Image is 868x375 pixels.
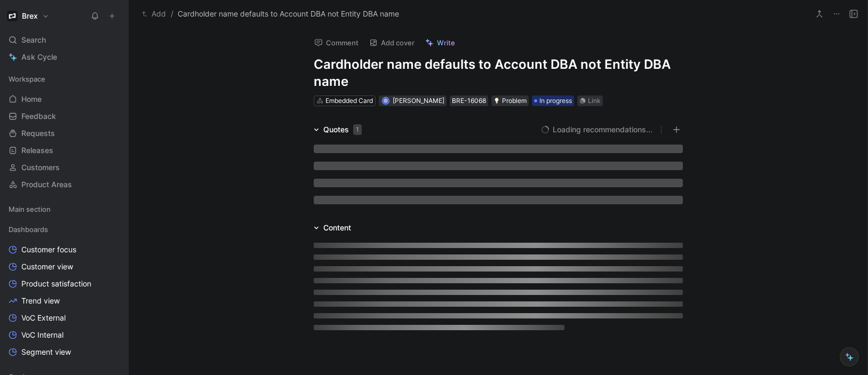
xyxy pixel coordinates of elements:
div: Content [323,221,351,234]
a: VoC External [4,310,124,326]
span: Segment view [21,347,71,357]
span: Workspace [9,74,45,84]
h1: Cardholder name defaults to Account DBA not Entity DBA name [314,56,683,90]
div: Problem [493,95,527,106]
span: Cardholder name defaults to Account DBA not Entity DBA name [178,7,399,20]
button: BrexBrex [4,9,52,23]
span: Releases [21,145,53,156]
button: Loading recommendations... [541,123,652,136]
div: Quotes [323,123,362,136]
div: In progress [532,95,574,106]
span: [PERSON_NAME] [393,97,444,105]
span: Product satisfaction [21,278,91,289]
span: Home [21,94,42,105]
span: Product Areas [21,179,72,190]
button: Comment [309,35,363,50]
a: Ask Cycle [4,49,124,65]
div: Link [588,95,601,106]
span: Write [437,38,455,47]
a: Customers [4,159,124,175]
a: Home [4,91,124,107]
span: Ask Cycle [21,51,57,63]
span: Trend view [21,296,60,306]
div: Embedded Card [325,95,373,106]
span: Customer focus [21,244,76,255]
a: Releases [4,142,124,158]
a: Segment view [4,344,124,360]
a: Trend view [4,293,124,309]
span: Customers [21,162,60,173]
span: Feedback [21,111,56,122]
div: Search [4,32,124,48]
a: Customer view [4,259,124,275]
a: Product Areas [4,177,124,193]
div: Main section [4,201,124,220]
a: Feedback [4,108,124,124]
button: Add cover [364,35,419,50]
img: avatar [383,98,389,103]
div: 1 [353,124,362,135]
button: Add [139,7,169,20]
span: In progress [539,95,572,106]
span: VoC Internal [21,330,63,340]
div: Quotes1 [309,123,366,136]
div: DashboardsCustomer focusCustomer viewProduct satisfactionTrend viewVoC ExternalVoC InternalSegmen... [4,221,124,360]
span: Customer view [21,261,73,272]
a: VoC Internal [4,327,124,343]
span: VoC External [21,313,66,323]
div: Dashboards [4,221,124,237]
button: Write [420,35,460,50]
img: 💡 [493,98,500,104]
img: Brex [7,11,18,21]
div: Main section [4,201,124,217]
a: Requests [4,125,124,141]
div: BRE-16068 [452,95,486,106]
span: / [171,7,173,20]
a: Customer focus [4,242,124,258]
a: Product satisfaction [4,276,124,292]
span: Requests [21,128,55,139]
div: 💡Problem [491,95,529,106]
span: Search [21,34,46,46]
span: Main section [9,204,51,214]
div: Workspace [4,71,124,87]
h1: Brex [22,11,38,21]
span: Dashboards [9,224,48,235]
div: Content [309,221,355,234]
